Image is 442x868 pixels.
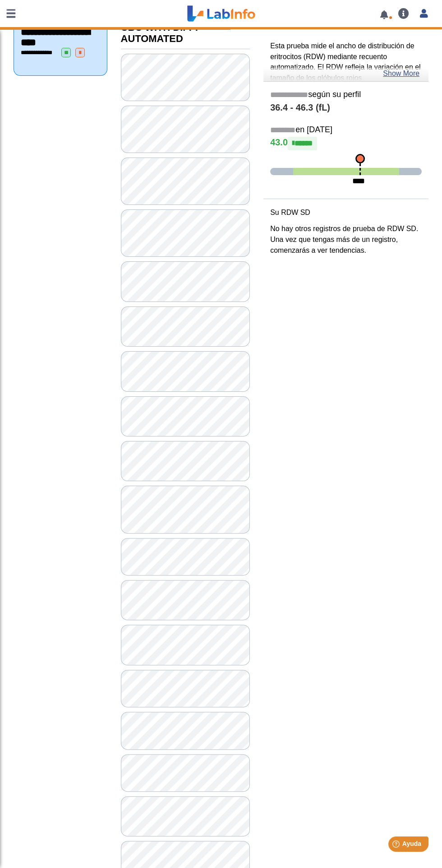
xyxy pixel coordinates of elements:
[121,22,198,44] b: CBC WITH DIFF: AUTOMATED
[270,207,422,218] p: Su RDW SD
[270,125,422,135] h5: en [DATE]
[362,833,432,858] iframe: Help widget launcher
[270,90,422,100] h5: según su perfil
[270,223,422,256] p: No hay otros registros de prueba de RDW SD. Una vez que tengas más de un registro, comenzarás a v...
[270,137,422,150] h4: 43.0
[383,68,419,79] a: Show More
[270,41,422,149] p: Esta prueba mide el ancho de distribución de eritrocitos (RDW) mediante recuento automatizado. El...
[270,102,422,113] h4: 36.4 - 46.3 (fL)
